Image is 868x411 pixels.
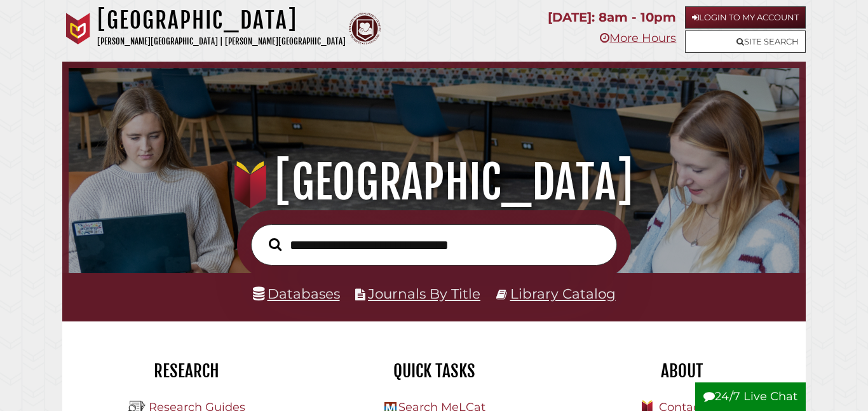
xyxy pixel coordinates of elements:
[72,360,301,382] h2: Research
[685,6,806,29] a: Login to My Account
[548,6,676,29] p: [DATE]: 8am - 10pm
[567,360,796,382] h2: About
[320,360,548,382] h2: Quick Tasks
[269,238,281,252] i: Search
[368,285,480,302] a: Journals By Title
[97,34,346,49] p: [PERSON_NAME][GEOGRAPHIC_DATA] | [PERSON_NAME][GEOGRAPHIC_DATA]
[81,154,786,210] h1: [GEOGRAPHIC_DATA]
[62,13,94,44] img: Calvin University
[253,285,340,302] a: Databases
[510,285,616,302] a: Library Catalog
[97,6,346,34] h1: [GEOGRAPHIC_DATA]
[600,31,676,45] a: More Hours
[349,13,381,44] img: Calvin Theological Seminary
[685,30,806,53] a: Site Search
[262,234,288,254] button: Search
